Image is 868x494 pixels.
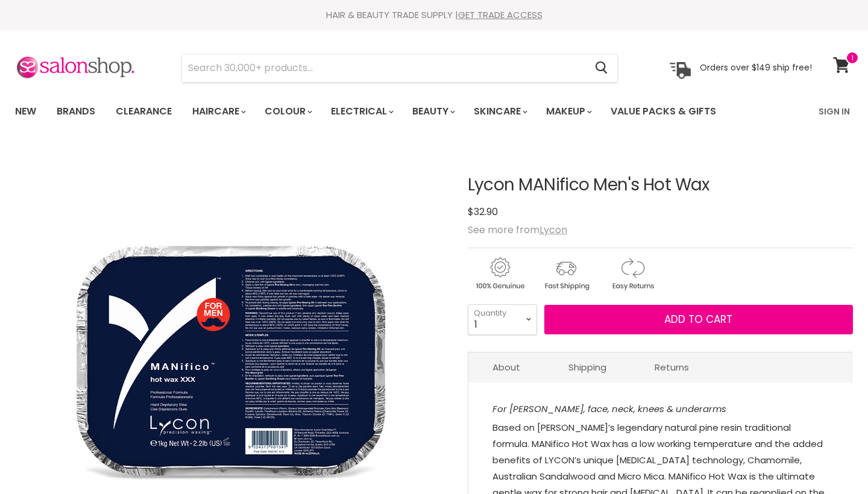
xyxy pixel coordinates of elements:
[468,304,537,334] select: Quantity
[539,223,567,237] a: Lycon
[492,402,726,415] em: For [PERSON_NAME], face, neck, knees & underarms
[468,176,853,195] h1: Lycon MANifico Men's Hot Wax
[468,205,498,219] span: $32.90
[183,99,253,124] a: Haircare
[700,62,812,73] p: Orders over $149 ship free!
[602,99,725,124] a: Value Packs & Gifts
[256,99,319,124] a: Colour
[631,352,713,382] a: Returns
[468,223,567,237] span: See more from
[468,255,532,292] img: genuine.gif
[6,94,769,129] ul: Main menu
[600,255,664,292] img: returns.gif
[585,54,617,82] button: Search
[458,8,542,21] a: GET TRADE ACCESS
[811,99,857,124] a: Sign In
[6,99,45,124] a: New
[534,255,598,292] img: shipping.gif
[664,312,732,327] span: Add to cart
[465,99,535,124] a: Skincare
[107,99,181,124] a: Clearance
[48,99,104,124] a: Brands
[468,352,544,382] a: About
[182,54,585,82] input: Search
[544,352,631,382] a: Shipping
[544,305,853,335] button: Add to cart
[181,54,618,83] form: Product
[403,99,462,124] a: Beauty
[537,99,599,124] a: Makeup
[322,99,401,124] a: Electrical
